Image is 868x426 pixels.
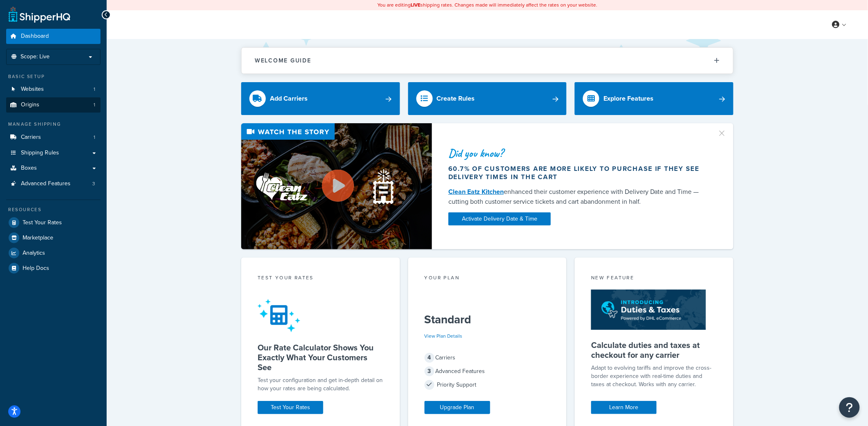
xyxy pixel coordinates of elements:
h5: Standard [425,313,550,326]
a: Learn More [591,401,657,414]
h5: Our Rate Calculator Shows You Exactly What Your Customers See [258,343,384,372]
li: Carriers [6,130,101,145]
a: Analytics [6,246,101,260]
a: Clean Eatz Kitchen [448,187,504,196]
span: Carriers [21,134,41,141]
a: Help Docs [6,261,101,276]
div: Priority Support [425,379,550,391]
div: enhanced their customer experience with Delivery Date and Time — cutting both customer service ti... [448,187,708,207]
li: Origins [6,97,101,113]
span: 1 [94,101,95,108]
span: Websites [21,86,44,93]
div: Basic Setup [6,73,101,80]
span: Boxes [21,165,37,172]
div: Explore Features [603,93,653,104]
span: 3 [425,366,434,376]
span: 1 [94,134,95,141]
div: Your Plan [425,274,550,283]
div: Advanced Features [425,366,550,377]
a: Create Rules [408,82,567,115]
h5: Calculate duties and taxes at checkout for any carrier [591,340,717,360]
span: Shipping Rules [21,150,59,157]
button: Open Resource Center [839,397,860,418]
span: Marketplace [23,235,53,242]
a: Shipping Rules [6,145,101,161]
img: Video thumbnail [241,123,432,249]
div: Resources [6,206,101,213]
a: Activate Delivery Date & Time [448,212,551,226]
b: LIVE [411,1,420,9]
a: Upgrade Plan [425,401,490,414]
div: Carriers [425,352,550,364]
a: Boxes [6,161,101,176]
div: Test your rates [258,274,384,283]
p: Adapt to evolving tariffs and improve the cross-border experience with real-time duties and taxes... [591,364,717,389]
div: Manage Shipping [6,121,101,128]
div: Test your configuration and get in-depth detail on how your rates are being calculated. [258,376,384,393]
div: 60.7% of customers are more likely to purchase if they see delivery times in the cart [448,165,708,181]
a: Websites1 [6,82,101,97]
a: Dashboard [6,29,101,44]
a: Carriers1 [6,130,101,145]
button: Welcome Guide [242,48,733,74]
a: Test Your Rates [258,401,323,414]
span: Test Your Rates [23,219,62,226]
h2: Welcome Guide [255,58,311,64]
div: Did you know? [448,147,708,159]
li: Advanced Features [6,176,101,191]
span: 3 [92,180,95,187]
div: New Feature [591,274,717,283]
span: Analytics [23,250,45,257]
li: Websites [6,82,101,97]
a: Advanced Features3 [6,176,101,191]
span: Help Docs [23,265,49,272]
span: Scope: Live [21,53,50,60]
div: Create Rules [437,93,475,104]
a: Origins1 [6,97,101,113]
a: View Plan Details [425,332,463,340]
span: Origins [21,101,39,108]
span: Advanced Features [21,180,71,187]
span: 4 [425,353,434,363]
a: Explore Features [575,82,733,115]
div: Add Carriers [270,93,308,104]
a: Marketplace [6,230,101,245]
span: Dashboard [21,33,49,40]
span: 1 [94,86,95,93]
a: Test Your Rates [6,215,101,230]
a: Add Carriers [241,82,400,115]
